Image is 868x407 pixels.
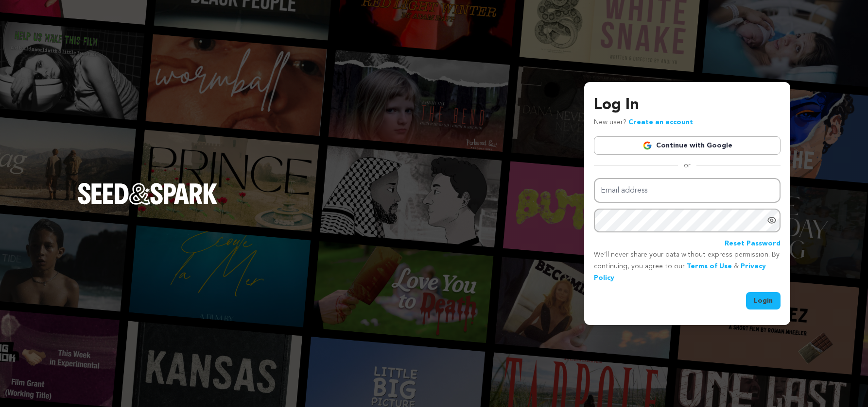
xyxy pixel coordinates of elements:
a: Show password as plain text. Warning: this will display your password on the screen. [767,215,777,225]
input: Email address [594,178,781,203]
p: We’ll never share your data without express permission. By continuing, you agree to our & . [594,249,781,284]
a: Reset Password [725,238,781,250]
a: Create an account [628,119,693,126]
img: Google logo [642,141,652,150]
a: Continue with Google [594,136,781,155]
button: Login [746,292,781,309]
img: Seed&Spark Logo [78,183,218,204]
h3: Log In [594,94,781,117]
p: New user? [594,117,693,129]
a: Terms of Use [687,263,732,270]
a: Privacy Policy [594,263,766,281]
span: or [678,161,696,170]
a: Seed&Spark Homepage [78,183,218,224]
